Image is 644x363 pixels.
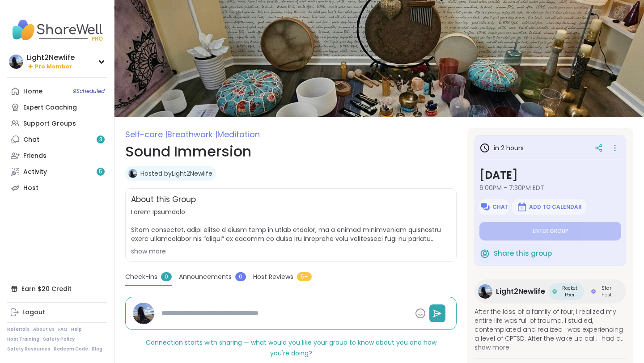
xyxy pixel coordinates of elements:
[23,168,47,177] div: Activity
[23,87,42,96] div: Home
[167,129,217,140] span: Breathwork |
[23,184,38,193] div: Host
[475,279,626,304] a: Light2NewlifeLight2NewlifeRocket PeerRocket PeerStar HostStar Host
[7,14,107,46] img: ShareWell Nav Logo
[54,346,88,352] a: Redeem Code
[7,131,107,148] a: Chat3
[597,285,615,298] span: Star Host
[23,103,77,112] div: Expert Coaching
[33,326,55,333] a: About Us
[475,307,626,343] span: After the loss of a family of four, I realized my entire life was full of trauma. I studied, cont...
[559,285,580,298] span: Rocket Peer
[297,272,312,281] span: 5+
[217,129,260,140] span: Meditation
[475,343,626,352] span: show more
[479,244,552,263] button: Share this group
[23,152,47,160] div: Friends
[71,326,82,333] a: Help
[552,289,557,294] img: Rocket Peer
[7,304,107,321] a: Logout
[512,199,586,215] button: Add to Calendar
[179,272,232,282] span: Announcements
[140,169,212,178] a: Hosted byLight2Newlife
[479,199,508,215] button: Chat
[23,119,76,128] div: Support Groups
[480,202,491,212] img: ShareWell Logomark
[7,326,30,333] a: Referrals
[478,284,492,299] img: Light2Newlife
[58,326,68,333] a: FAQ
[99,168,102,176] span: 5
[7,346,50,352] a: Safety Resources
[7,148,107,164] a: Friends
[253,272,293,282] span: Host Reviews
[146,338,436,358] span: Connection starts with sharing — what would you like your group to know about you and how you're ...
[7,99,107,115] a: Expert Coaching
[479,248,490,259] img: ShareWell Logomark
[7,115,107,131] a: Support Groups
[27,53,75,63] div: Light2Newlife
[125,129,167,140] span: Self-care |
[125,272,157,282] span: Check-ins
[35,63,72,71] span: Pro Member
[517,202,527,212] img: ShareWell Logomark
[492,203,508,211] span: Chat
[161,272,172,281] span: 0
[7,83,107,99] a: Home9Scheduled
[7,180,107,196] a: Host
[9,55,23,69] img: Light2Newlife
[533,228,568,235] span: Enter group
[92,346,102,352] a: Blog
[494,249,552,259] span: Share this group
[99,136,102,144] span: 3
[479,167,621,183] h3: [DATE]
[479,183,621,192] span: 6:00PM - 7:30PM EDT
[131,247,451,256] div: show more
[73,88,105,95] span: 9 Scheduled
[22,308,45,317] div: Logout
[591,289,596,294] img: Star Host
[125,141,457,162] h1: Sound Immersion
[479,143,524,153] h3: in 2 hours
[43,336,75,342] a: Safety Policy
[529,203,582,211] span: Add to Calendar
[235,272,246,281] span: 0
[133,303,154,324] img: Light2Newlife
[128,169,137,178] img: Light2Newlife
[496,286,545,297] span: Light2Newlife
[7,164,107,180] a: Activity5
[131,194,196,206] h2: About this Group
[479,222,621,241] button: Enter group
[7,336,39,342] a: Host Training
[7,281,107,297] div: Earn $20 Credit
[23,135,39,144] div: Chat
[131,207,451,243] span: Lorem Ipsumdolo Sitam consectet, adipi elitse d eiusm temp in utlab etdolor, ma a enimad minimven...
